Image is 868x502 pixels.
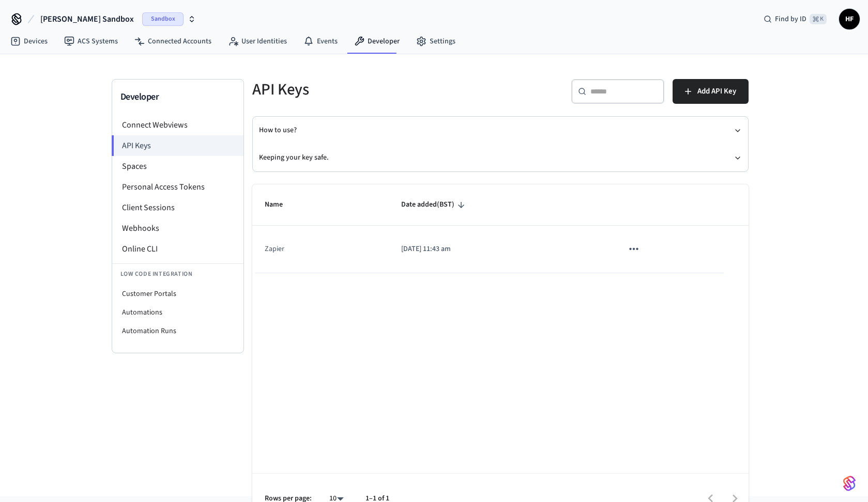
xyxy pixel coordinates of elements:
span: Name [265,197,296,213]
span: Date added(BST) [401,197,468,213]
li: Personal Access Tokens [112,177,243,197]
li: Customer Portals [112,285,243,303]
li: API Keys [112,135,243,156]
span: Add API Key [697,85,736,98]
img: SeamLogoGradient.69752ec5.svg [843,475,856,492]
li: Client Sessions [112,197,243,218]
h3: Developer [120,90,235,104]
a: Developer [346,32,408,51]
table: sticky table [252,184,749,273]
span: Sandbox [142,12,184,26]
button: Add API Key [673,79,749,104]
a: Devices [2,32,56,51]
a: User Identities [220,32,295,51]
span: HF [840,10,859,28]
li: Webhooks [112,218,243,239]
a: ACS Systems [56,32,126,51]
a: Events [295,32,346,51]
li: Spaces [112,156,243,177]
li: Online CLI [112,239,243,259]
span: [PERSON_NAME] Sandbox [40,13,134,25]
li: Low Code Integration [112,263,243,285]
li: Connect Webviews [112,115,243,135]
button: How to use? [259,117,742,144]
a: Settings [408,32,464,51]
span: ⌘ K [810,14,827,24]
button: HF [839,9,860,29]
li: Automation Runs [112,322,243,340]
span: Find by ID [775,14,806,24]
td: Zapier [252,226,389,273]
div: Find by ID⌘ K [755,10,835,28]
h5: API Keys [252,79,494,100]
a: Connected Accounts [126,32,220,51]
p: [DATE] 11:43 am [401,244,598,255]
button: Keeping your key safe. [259,144,742,171]
li: Automations [112,303,243,322]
